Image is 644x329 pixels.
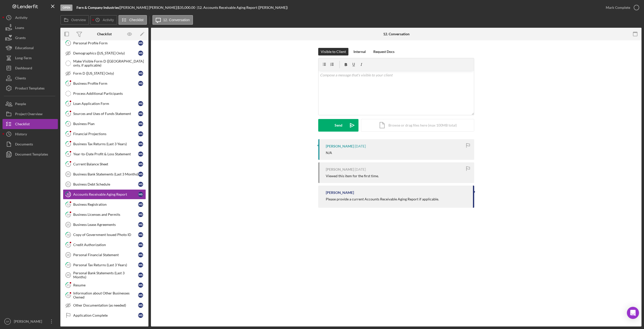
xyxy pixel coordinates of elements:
a: Checklist [3,119,58,129]
div: M S [138,283,143,288]
tspan: 19 [67,263,70,266]
text: SP [6,320,9,323]
button: Request Docs [371,48,397,55]
tspan: 9 [67,162,69,166]
a: 5Business PlanMS [63,119,146,129]
a: Make Visible Form D ([GEOGRAPHIC_DATA] only, if applicable) [63,58,146,68]
button: Activity [3,13,58,23]
div: Internal [353,48,366,55]
div: History [15,129,27,140]
div: $35,000.00 [178,6,197,10]
label: Activity [103,18,114,22]
div: | 12. Accounts Receivable Aging Report ([PERSON_NAME]) [197,6,288,10]
button: Loans [3,23,58,33]
button: 12. Conversation [152,15,193,25]
button: History [3,129,58,139]
a: 8Year-to-Date Profit & Loss StatementMS [63,149,146,159]
div: M S [138,242,143,247]
div: N/A [326,151,332,155]
tspan: 7 [67,142,69,145]
div: Business Bank Statements (Last 3 Months) [73,172,138,176]
div: M S [138,192,143,197]
div: M S [138,121,143,126]
div: Business Lease Agreements [73,223,138,227]
tspan: 15 [66,223,69,226]
div: Business Licenses and Permits [73,213,138,217]
button: Clients [3,73,58,83]
div: Personal Bank Statements (Last 3 Months) [73,271,138,279]
div: Business Debt Schedule [73,182,138,186]
div: Business Plan [73,122,138,126]
div: M S [138,131,143,136]
a: Document Templates [3,149,58,159]
div: Grants [15,33,26,44]
tspan: 14 [67,213,70,216]
tspan: 22 [67,293,70,297]
button: SP[PERSON_NAME] [3,316,58,326]
tspan: 21 [67,283,70,287]
tspan: 5 [67,122,69,125]
div: Please provide a current Accounts Receivable Aging Report if applicable. [326,197,439,201]
a: 7Business Tax Returns (Last 3 Years)MS [63,139,146,149]
a: 3Loan Application FormMS [63,99,146,109]
label: 12. Conversation [163,18,190,22]
tspan: 11 [66,183,69,186]
div: M S [138,51,143,56]
div: [PERSON_NAME] [13,316,45,328]
div: M S [138,162,143,167]
a: 16Copy of Government Issued Photo IDMS [63,230,146,240]
div: Long-Term [15,53,32,64]
div: [PERSON_NAME] [326,191,354,195]
div: Send [335,119,342,132]
div: M S [138,252,143,257]
div: Project Overview [15,109,43,120]
a: 21ResumeMS [63,280,146,290]
a: 18Personal Financial StatementMS [63,250,146,260]
div: Checklist [15,119,30,130]
button: Internal [351,48,368,55]
a: 13Business RegistrationMS [63,199,146,210]
a: Other Documentation (as needed)MS [63,300,146,310]
div: Business Registration [73,202,138,206]
button: People [3,99,58,109]
tspan: 17 [67,243,70,246]
div: Sources and Uses of Funds Statement [73,112,138,116]
button: Documents [3,139,58,149]
button: Educational [3,43,58,53]
div: M S [138,182,143,187]
div: Business Profile Form [73,81,138,85]
time: 2025-07-04 00:46 [355,167,366,171]
tspan: 20 [67,274,70,277]
button: Dashboard [3,63,58,73]
div: M S [138,81,143,86]
div: Viewed this item for the first time. [326,174,379,178]
div: | [76,6,120,10]
tspan: 4 [67,112,69,115]
div: Checklist [97,32,112,36]
time: 2025-07-07 17:01 [355,144,366,148]
div: M S [138,303,143,308]
div: Accounts Receivable Aging Report [73,192,138,196]
tspan: 3 [67,102,69,105]
div: Educational [15,43,34,54]
div: Current Balance Sheet [73,162,138,166]
tspan: 12 [67,193,70,196]
div: Resume [73,283,138,287]
div: 12. Conversation [383,32,410,36]
button: Long-Term [3,53,58,63]
button: Activity [90,15,117,25]
button: Project Overview [3,109,58,119]
a: 15Business Lease AgreementsMS [63,220,146,230]
label: Overview [71,18,86,22]
a: 17Credit AuthorizationMS [63,240,146,250]
button: Send [318,119,358,132]
a: 12Accounts Receivable Aging ReportMS [63,189,146,199]
a: 20Personal Bank Statements (Last 3 Months)MS [63,270,146,280]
